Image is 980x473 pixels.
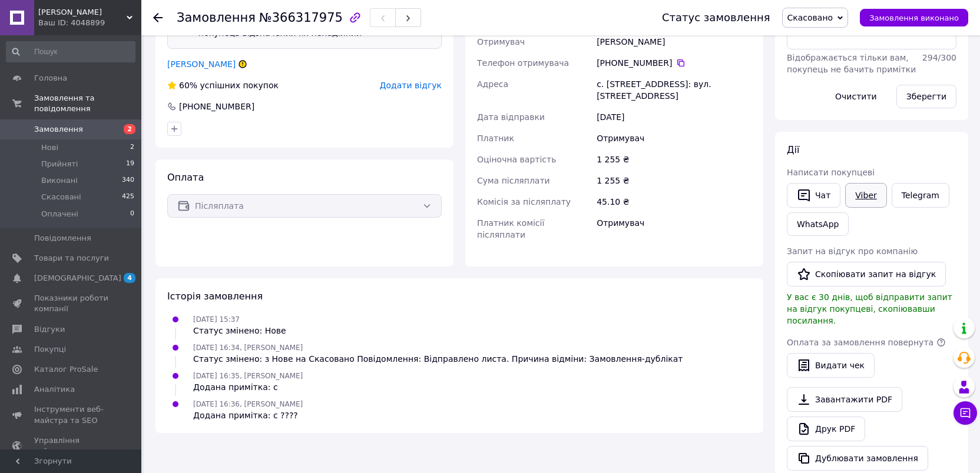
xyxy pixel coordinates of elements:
span: Сума післяплати [477,176,550,185]
span: Оплата [167,172,204,183]
span: Прийняті [41,159,78,169]
a: Завантажити PDF [787,387,902,412]
span: Платник комісії післяплати [477,218,544,239]
span: Повідомлення [34,233,91,244]
span: Оплачені [41,209,78,219]
span: Замовлення виконано [869,14,959,22]
span: 425 [122,192,134,202]
span: [DATE] 16:36, [PERSON_NAME] [193,400,303,408]
div: [DATE] [594,106,754,128]
button: Замовлення виконано [860,9,968,26]
button: Чат [787,183,840,208]
div: [PERSON_NAME] [594,31,754,52]
span: Замовлення та повідомлення [34,93,141,114]
a: WhatsApp [787,212,849,236]
span: Телефон отримувача [477,58,569,68]
span: Історія замовлення [167,291,263,302]
div: 1 255 ₴ [594,170,754,191]
span: Каталог ProSale [34,364,98,375]
div: 1 255 ₴ [594,149,754,170]
div: [PHONE_NUMBER] [597,57,751,69]
span: Інструменти веб-майстра та SEO [34,404,109,425]
span: Оціночна вартість [477,155,556,164]
span: 2 [124,124,135,134]
div: [PHONE_NUMBER] [178,101,256,112]
a: [PERSON_NAME] [167,59,236,69]
span: Akira [38,7,127,18]
div: Статус змінено: з Нове на Скасовано Повідомлення: Відправлено листа. Причина відміни: Замовлення-... [193,353,683,365]
span: 4 [124,273,135,283]
div: Ваш ID: 4048899 [38,18,141,28]
span: Скасовано [787,13,833,22]
button: Чат з покупцем [953,401,977,425]
div: Статус замовлення [662,12,770,24]
span: Покупці [34,344,66,355]
div: с. [STREET_ADDRESS]: вул. [STREET_ADDRESS] [594,74,754,106]
span: Замовлення [177,11,256,25]
span: [DATE] 16:35, [PERSON_NAME] [193,372,303,380]
span: Отримувач [477,37,525,46]
input: Пошук [6,41,135,62]
a: Друк PDF [787,417,865,441]
span: Відображається тільки вам, покупець не бачить примітки [787,53,916,74]
span: У вас є 30 днів, щоб відправити запит на відгук покупцеві, скопіювавши посилання. [787,292,952,325]
span: [DEMOGRAPHIC_DATA] [34,273,121,284]
span: 60% [179,81,197,90]
span: Платник [477,134,514,143]
span: Дата відправки [477,112,545,122]
button: Зберегти [896,85,956,108]
span: 340 [122,175,134,186]
span: Показники роботи компанії [34,293,109,314]
span: Скасовані [41,192,81,202]
div: Отримувач [594,212,754,245]
span: Виконані [41,175,78,186]
span: [DATE] 16:34, [PERSON_NAME] [193,344,303,352]
div: 45.10 ₴ [594,191,754,212]
span: Головна [34,73,67,84]
span: Відгуки [34,324,65,335]
span: Комісія за післяплату [477,197,571,206]
a: Telegram [892,183,949,208]
span: 0 [130,209,134,219]
div: успішних покупок [167,79,279,91]
span: Нові [41,142,58,153]
button: Видати чек [787,353,875,378]
div: Статус змінено: Нове [193,325,286,337]
span: 294 / 300 [922,53,956,62]
button: Скопіювати запит на відгук [787,262,946,287]
button: Очистити [825,85,887,108]
span: Дії [787,144,799,155]
span: Управління сайтом [34,435,109,457]
div: Додана примітка: с ???? [193,409,303,421]
span: Товари та послуги [34,253,109,264]
span: Оплата за замовлення повернута [787,338,933,347]
div: Повернутися назад [153,12,163,24]
button: Дублювати замовлення [787,446,928,471]
div: Додана примітка: с [193,381,303,393]
span: №366317975 [259,11,343,25]
span: Додати відгук [380,81,442,90]
span: 2 [130,142,134,153]
a: Viber [845,183,886,208]
span: Замовлення [34,124,83,135]
span: 19 [126,159,134,169]
span: Адреса [477,79,508,89]
span: Аналітика [34,384,75,395]
span: Написати покупцеві [787,168,875,177]
span: Запит на відгук про компанію [787,247,918,256]
span: [DATE] 15:37 [193,315,240,324]
div: Отримувач [594,128,754,149]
